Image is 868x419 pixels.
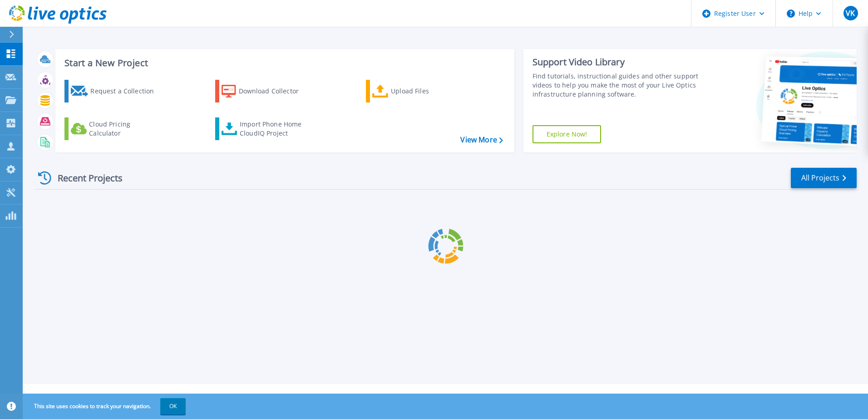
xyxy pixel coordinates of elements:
a: Download Collector [215,80,316,102]
a: Explore Now! [533,125,602,143]
button: OK [160,398,186,414]
div: Request a Collection [90,82,163,100]
a: Cloud Pricing Calculator [64,117,166,140]
a: All Projects [791,168,857,188]
div: Support Video Library [533,56,702,68]
a: Upload Files [366,80,467,102]
h3: Start a New Project [64,58,503,68]
div: Import Phone Home CloudIQ Project [240,120,311,138]
span: VK [846,10,855,17]
a: View More [460,136,503,144]
div: Upload Files [391,82,464,100]
span: This site uses cookies to track your navigation. [25,398,186,414]
div: Find tutorials, instructional guides and other support videos to help you make the most of your L... [533,72,702,99]
div: Recent Projects [35,167,135,189]
div: Cloud Pricing Calculator [89,120,162,138]
a: Request a Collection [64,80,166,102]
div: Download Collector [239,82,311,100]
